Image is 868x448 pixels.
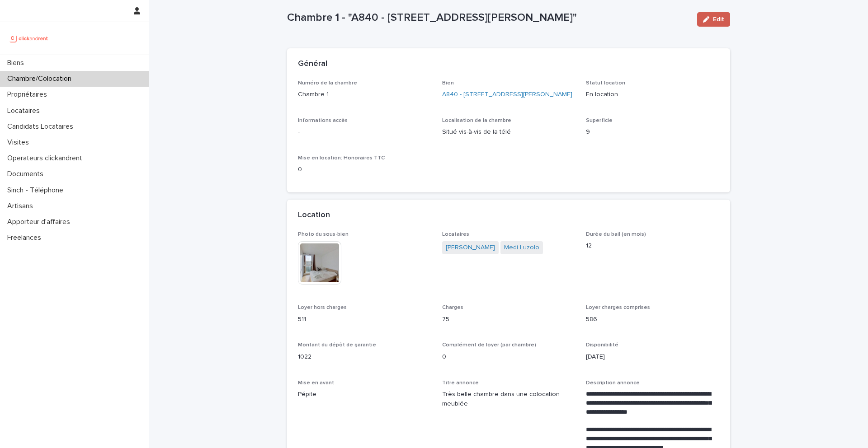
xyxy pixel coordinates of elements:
p: Situé vis-à-vis de la télé [442,127,576,137]
span: Durée du bail (en mois) [586,232,646,237]
p: Très belle chambre dans une colocation meublée [442,390,576,409]
span: Informations accès [298,118,348,123]
h2: Location [298,210,330,220]
p: Sinch - Téléphone [4,186,71,195]
p: 0 [298,165,431,174]
p: - [298,127,431,137]
p: Chambre/Colocation [4,75,79,83]
p: 12 [586,241,719,251]
span: Description annonce [586,380,640,386]
p: Candidats Locataires [4,122,80,131]
p: Biens [4,59,31,67]
span: Photo du sous-bien [298,232,349,237]
p: Freelances [4,233,48,242]
p: Artisans [4,202,40,210]
span: Superficie [586,118,613,123]
span: Loyer charges comprises [586,305,650,310]
span: Montant du dépôt de garantie [298,342,376,348]
p: 586 [586,315,719,324]
p: Operateurs clickandrent [4,154,90,163]
p: 0 [442,352,576,362]
span: Complément de loyer (par chambre) [442,342,536,348]
span: Numéro de la chambre [298,80,357,86]
span: Locataires [442,232,469,237]
h2: Général [298,59,327,69]
p: Chambre 1 - "A840 - [STREET_ADDRESS][PERSON_NAME]" [287,11,690,24]
span: Mise en avant [298,380,334,386]
span: Titre annonce [442,380,479,386]
p: 9 [586,127,719,137]
span: Localisation de la chambre [442,118,511,123]
p: Documents [4,170,51,178]
span: Statut location [586,80,625,86]
p: Chambre 1 [298,90,431,99]
p: Propriétaires [4,90,54,99]
img: UCB0brd3T0yccxBKYDjQ [7,29,51,47]
button: Edit [697,12,730,27]
p: En location [586,90,719,99]
span: Charges [442,305,463,310]
p: 1022 [298,352,431,362]
span: Loyer hors charges [298,305,347,310]
a: Medi Luzolo [504,243,539,252]
span: Mise en location: Honoraires TTC [298,155,385,161]
a: A840 - [STREET_ADDRESS][PERSON_NAME] [442,90,572,99]
p: [DATE] [586,352,719,362]
p: Visites [4,138,36,147]
p: Pépite [298,390,431,399]
p: Apporteur d'affaires [4,218,77,226]
span: Edit [713,16,724,23]
p: 511 [298,315,431,324]
p: Locataires [4,107,47,115]
a: [PERSON_NAME] [446,243,495,252]
span: Disponibilité [586,342,618,348]
span: Bien [442,80,454,86]
p: 75 [442,315,576,324]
